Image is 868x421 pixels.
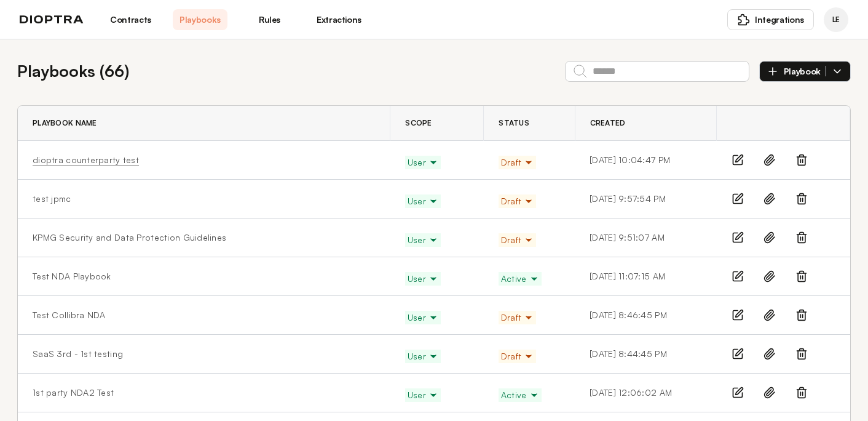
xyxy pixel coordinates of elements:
[33,193,71,205] a: test jpmc
[824,7,848,32] div: Laurie Ehrlich
[405,194,441,208] button: User
[33,387,114,399] a: 1st party NDA2 Test
[405,272,441,286] button: User
[499,350,536,363] button: Draft
[501,350,534,363] span: Draft
[501,234,534,246] span: Draft
[408,195,438,207] span: User
[575,141,717,180] td: [DATE] 10:04:47 PM
[499,118,529,128] span: Status
[755,14,804,26] span: Integrations
[405,233,441,247] button: User
[590,118,626,128] span: Created
[405,118,432,128] span: Scope
[499,388,542,402] button: Active
[408,273,438,285] span: User
[499,194,536,208] button: Draft
[499,311,536,324] button: Draft
[575,374,717,412] td: [DATE] 12:06:02 AM
[33,231,226,244] a: KPMG Security and Data Protection Guidelines
[103,9,158,30] a: Contracts
[408,311,438,324] span: User
[173,9,227,30] a: Playbooks
[408,350,438,363] span: User
[759,61,851,82] button: Playbook
[33,270,111,283] a: Test NDA Playbook
[501,156,534,169] span: Draft
[501,195,534,207] span: Draft
[20,15,84,24] img: logo
[575,180,717,219] td: [DATE] 9:57:54 PM
[405,350,441,363] button: User
[501,311,534,324] span: Draft
[408,234,438,246] span: User
[501,273,539,285] span: Active
[575,219,717,257] td: [DATE] 9:51:07 AM
[738,14,750,26] img: puzzle
[575,296,717,335] td: [DATE] 8:46:45 PM
[405,311,441,324] button: User
[33,154,139,166] a: dioptra counterparty test
[33,309,106,321] a: Test Collibra NDA
[405,388,441,402] button: User
[575,335,717,374] td: [DATE] 8:44:45 PM
[312,9,366,30] a: Extractions
[242,9,297,30] a: Rules
[405,156,441,169] button: User
[33,118,97,128] span: Playbook Name
[499,233,536,247] button: Draft
[499,156,536,169] button: Draft
[499,272,542,286] button: Active
[575,257,717,296] td: [DATE] 11:07:15 AM
[17,59,129,83] h2: Playbooks ( 66 )
[727,9,814,30] button: Integrations
[408,156,438,169] span: User
[832,15,840,25] span: LE
[33,348,123,360] a: SaaS 3rd - 1st testing
[501,389,539,401] span: Active
[784,66,826,77] span: Playbook
[408,389,438,401] span: User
